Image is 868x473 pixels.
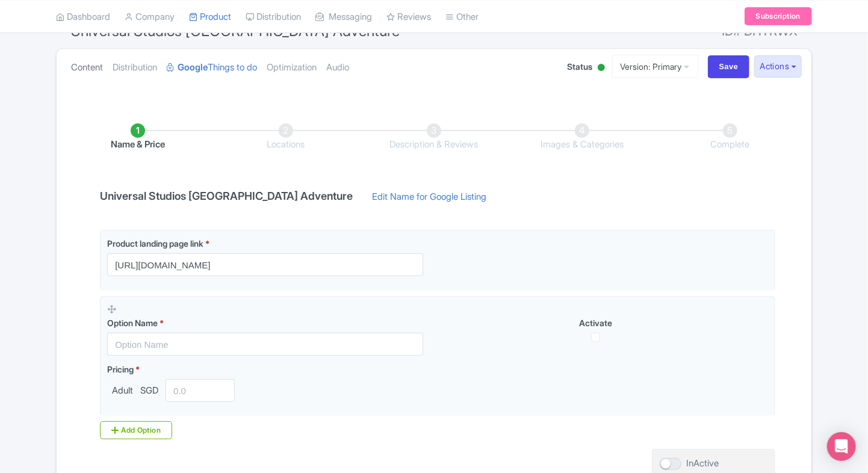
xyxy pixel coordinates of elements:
[708,55,750,78] input: Save
[212,123,360,152] li: Locations
[267,49,317,87] a: Optimization
[107,253,423,276] input: Product landing page link
[107,364,134,374] span: Pricing
[612,55,698,78] a: Version: Primary
[579,318,612,328] span: Activate
[113,49,157,87] a: Distribution
[745,7,812,25] a: Subscription
[360,123,508,152] li: Description & Reviews
[326,49,349,87] a: Audio
[71,49,103,87] a: Content
[70,22,400,40] span: Universal Studios [GEOGRAPHIC_DATA] Adventure
[107,238,203,249] span: Product landing page link
[166,379,235,402] input: 0.0
[100,421,172,439] div: Add Option
[568,60,593,73] span: Status
[167,49,257,87] a: GoogleThings to do
[686,457,719,471] div: InActive
[360,190,498,209] a: Edit Name for Google Listing
[508,123,656,152] li: Images & Categories
[107,318,158,328] span: Option Name
[107,333,423,356] input: Option Name
[656,123,804,152] li: Complete
[107,384,138,398] span: Adult
[64,123,212,152] li: Name & Price
[827,432,856,461] div: Open Intercom Messenger
[754,55,802,78] button: Actions
[178,61,208,75] strong: Google
[595,59,607,78] div: Active
[93,190,360,202] h4: Universal Studios [GEOGRAPHIC_DATA] Adventure
[138,384,161,398] span: SGD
